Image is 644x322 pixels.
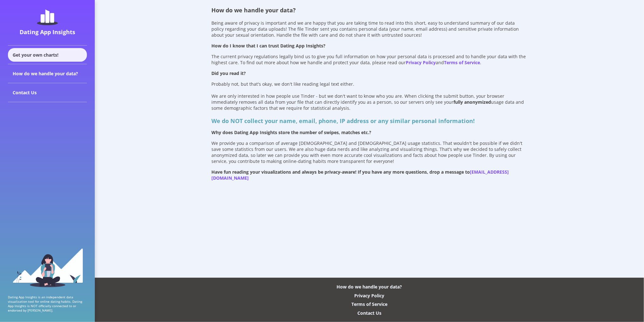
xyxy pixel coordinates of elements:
div: Privacy Policy [355,293,385,299]
div: How do we handle your data? [8,64,87,83]
div: How do we handle your data? [211,6,464,14]
div: How do we handle your data? [337,284,402,290]
div: Why does Dating App Insights store the number of swipes, matches etc.? [211,129,527,135]
div: Being aware of privacy is important and we are happy that you are taking time to read into this s... [211,20,527,38]
div: We provide you a comparison of average [DEMOGRAPHIC_DATA] and [DEMOGRAPHIC_DATA] usage statistics... [211,140,527,164]
div: Contact Us [8,83,87,102]
div: Get your own charts! [8,48,87,62]
div: Probably not, but that's okay, we don't like reading legal text either. [211,81,527,87]
a: [EMAIL_ADDRESS][DOMAIN_NAME] [211,169,509,181]
div: Did you read it? [211,70,527,76]
div: Terms of Service [351,301,387,307]
div: Dating App Insights [9,28,85,36]
b: fully anonymized [453,99,491,105]
a: Terms of Service [444,59,480,65]
div: The current privacy regulations legally bind us to give you full information on how your personal... [211,53,527,65]
div: Contact Us [357,310,381,316]
div: We are only interested in how people use Tinder - but we don't want to know who you are. When cli... [211,93,527,111]
div: Have fun reading your visualizations and always be privacy-aware! If you have any more questions,... [211,169,527,181]
img: dating-app-insights-logo.5abe6921.svg [37,9,58,25]
div: We do NOT collect your name, email, phone, IP address or any similar personal information! [211,117,527,125]
img: sidebar_girl.91b9467e.svg [12,248,83,287]
div: How do I know that I can trust Dating App Insights? [211,43,527,49]
a: Privacy Policy [406,59,436,65]
p: Dating App Insights is an independent data visualization tool for online dating habits. Dating Ap... [8,295,87,313]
